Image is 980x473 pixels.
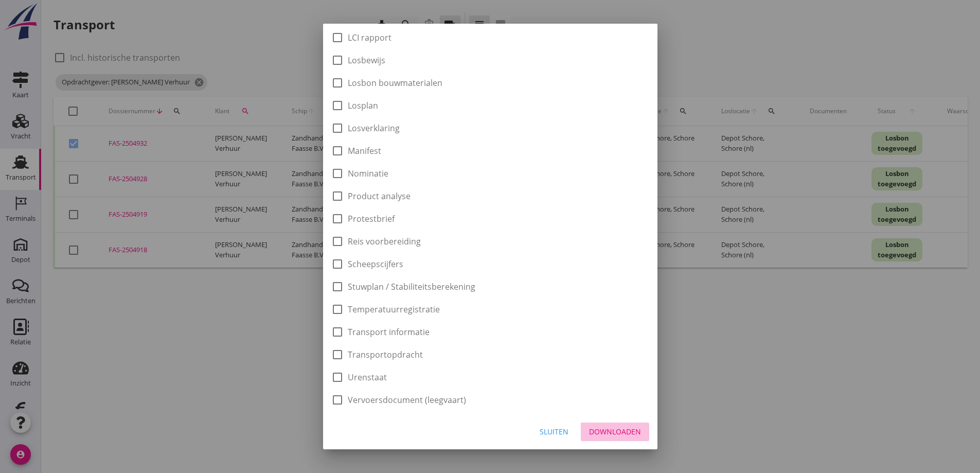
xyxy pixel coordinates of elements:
label: Transport informatie [348,327,430,337]
label: Reis voorbereiding [348,236,421,247]
label: Losverklaring [348,123,400,133]
label: Product analyse [348,191,411,201]
label: Stuwplan / Stabiliteitsberekening [348,282,475,292]
label: Losbon bouwmaterialen [348,78,442,88]
button: Downloaden [581,423,649,441]
div: Downloaden [589,426,641,437]
label: Scheepscijfers [348,259,403,269]
label: Losbewijs [348,55,385,65]
div: Sluiten [540,426,568,437]
label: Vervoersdocument (leegvaart) [348,395,466,405]
button: Sluiten [531,423,577,441]
label: Urenstaat [348,372,387,382]
label: Temperatuurregistratie [348,304,440,314]
label: Protestbrief [348,214,395,224]
label: Losplan [348,100,378,111]
label: Nominatie [348,168,388,179]
label: LCI rapport [348,32,391,43]
label: Manifest [348,146,381,156]
label: Transportopdracht [348,349,423,360]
